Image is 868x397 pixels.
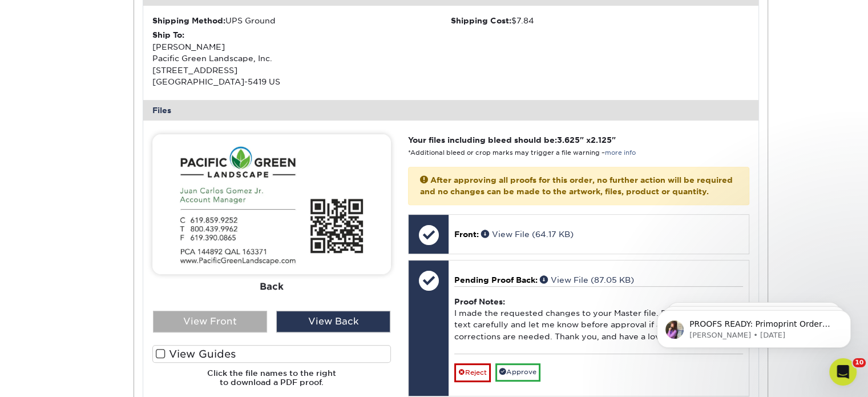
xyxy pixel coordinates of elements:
div: UPS Ground [152,15,451,26]
a: View File (64.17 KB) [481,230,574,239]
strong: Your files including bleed should be: " x " [408,135,616,145]
span: 10 [853,358,866,367]
div: $7.84 [451,15,749,26]
strong: Shipping Method: [152,16,225,25]
a: Approve [495,363,540,381]
div: View Back [276,311,390,332]
a: Reject [454,363,491,382]
small: *Additional bleed or crop marks may trigger a file warning – [408,149,636,157]
a: more info [605,149,636,157]
strong: Proof Notes: [454,297,505,306]
span: PROOFS READY: Primoprint Order [CREDIT_CARD_NUMBER] Thank you for placing your print order with P... [50,33,195,247]
strong: Shipping Cost: [451,16,511,25]
div: Back [152,274,391,299]
div: [PERSON_NAME] Pacific Green Landscape, Inc. [STREET_ADDRESS] [GEOGRAPHIC_DATA]-5419 US [152,29,451,87]
label: View Guides [152,345,391,363]
p: Message from Erica, sent 13w ago [50,44,197,54]
strong: After approving all proofs for this order, no further action will be required and no changes can ... [420,175,733,196]
strong: Ship To: [152,30,184,39]
span: 3.625 [557,135,580,145]
div: View Front [153,311,267,332]
span: 2.125 [591,135,612,145]
iframe: Intercom live chat [829,358,857,386]
iframe: Intercom notifications message [640,286,868,366]
span: Front: [454,230,479,239]
div: I made the requested changes to your Master file. Please check all text carefully and let me know... [454,286,742,354]
a: View File (87.05 KB) [540,275,634,284]
div: Files [143,100,758,121]
h6: Click the file names to the right to download a PDF proof. [152,368,391,396]
span: Pending Proof Back: [454,275,538,284]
